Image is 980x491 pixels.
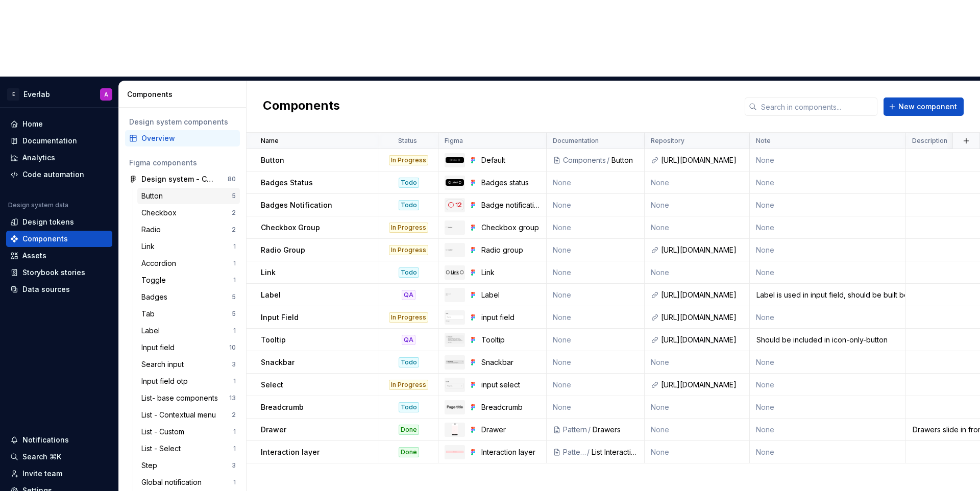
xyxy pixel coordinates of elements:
div: Should be included in icon-only-button [750,335,905,345]
div: A [104,90,108,99]
div: 1 [233,276,236,284]
div: Link [481,267,540,278]
div: Search ⌘K [22,452,61,462]
a: Components [6,231,112,247]
a: Overview [125,130,240,146]
p: Button [261,155,284,165]
img: Badge notification [446,200,464,210]
td: None [750,374,906,396]
p: Badges Notification [261,200,332,210]
p: Snackbar [261,357,295,367]
td: None [547,374,645,396]
div: Breadcrumb [481,402,540,412]
div: Badges status [481,178,540,188]
td: None [645,419,750,441]
a: Design tokens [6,214,112,230]
td: None [750,396,906,419]
div: Everlab [23,89,50,100]
div: List - Contextual menu [141,410,220,420]
a: Step3 [137,457,240,474]
p: Description [912,137,947,145]
div: 13 [229,394,236,402]
div: Checkbox group [481,223,540,233]
div: Input field otp [141,376,192,386]
a: Checkbox2 [137,205,240,221]
div: Global notification [141,477,206,487]
div: Notifications [22,435,69,445]
img: Radio group [446,249,464,251]
div: Home [22,119,43,129]
div: Design system data [8,201,68,209]
button: Notifications [6,432,112,448]
div: Figma components [129,158,236,168]
div: Label [141,326,164,336]
a: Search input3 [137,356,240,373]
div: List - Select [141,444,185,454]
img: Interaction layer [446,451,464,454]
a: List - Contextual menu2 [137,407,240,423]
div: Search input [141,359,188,370]
td: None [547,396,645,419]
img: Tooltip [446,335,464,343]
a: Documentation [6,133,112,149]
div: Step [141,460,161,471]
p: Name [261,137,279,145]
div: List- base components [141,393,222,403]
a: Assets [6,248,112,264]
img: Link [446,269,464,275]
img: input select [446,381,464,388]
div: Tooltip [481,335,540,345]
p: Checkbox Group [261,223,320,233]
div: [URL][DOMAIN_NAME] [661,312,743,323]
div: In Progress [389,380,428,390]
td: None [645,396,750,419]
div: Accordion [141,258,180,268]
td: None [750,261,906,284]
div: Design tokens [22,217,74,227]
img: Breadcrumb [446,404,464,410]
div: In Progress [389,155,428,165]
div: Storybook stories [22,267,85,278]
div: List Interaction [592,447,638,457]
div: Snackbar [481,357,540,367]
div: Design system components [129,117,236,127]
div: [URL][DOMAIN_NAME] [661,290,743,300]
td: None [750,419,906,441]
div: Button [611,155,638,165]
button: Search ⌘K [6,449,112,465]
div: Link [141,241,159,252]
a: Link1 [137,238,240,255]
div: In Progress [389,312,428,323]
div: Checkbox [141,208,181,218]
p: Repository [651,137,684,145]
td: None [750,351,906,374]
td: None [645,441,750,463]
div: Todo [399,357,419,367]
img: Drawer [452,424,457,436]
div: Components [22,234,68,244]
td: None [547,261,645,284]
div: In Progress [389,223,428,233]
div: Todo [399,402,419,412]
img: Badges status [446,179,464,186]
p: Status [398,137,417,145]
div: / [606,155,611,165]
div: [URL][DOMAIN_NAME] [661,335,743,345]
p: Note [756,137,771,145]
div: Todo [399,200,419,210]
div: Components [563,155,606,165]
td: None [750,171,906,194]
div: Pattern [563,447,586,457]
span: New component [898,102,957,112]
a: List - Custom1 [137,424,240,440]
a: Global notification1 [137,474,240,490]
div: Todo [399,267,419,278]
p: Tooltip [261,335,286,345]
p: Label [261,290,281,300]
div: Label [481,290,540,300]
div: Label is used in input field, should be built before or together with input field [750,290,905,300]
div: Overview [141,133,236,143]
td: None [645,171,750,194]
div: [URL][DOMAIN_NAME] [661,380,743,390]
div: Input field [141,342,179,353]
